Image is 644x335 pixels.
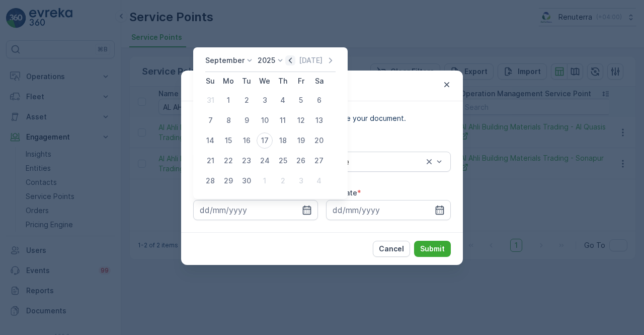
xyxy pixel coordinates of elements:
[275,173,291,189] div: 2
[311,173,327,189] div: 4
[220,173,236,189] div: 29
[257,132,273,149] div: 17
[293,112,309,128] div: 12
[205,55,245,65] p: September
[256,72,274,90] th: Wednesday
[202,92,218,108] div: 31
[311,112,327,128] div: 13
[275,153,291,169] div: 25
[238,132,255,149] div: 16
[373,241,410,257] button: Cancel
[257,153,273,169] div: 24
[201,72,219,90] th: Sunday
[299,55,323,65] p: [DATE]
[293,132,309,149] div: 19
[275,112,291,128] div: 11
[311,153,327,169] div: 27
[202,112,218,128] div: 7
[293,173,309,189] div: 3
[275,132,291,149] div: 18
[379,244,404,254] p: Cancel
[258,55,275,65] p: 2025
[326,200,451,220] input: dd/mm/yyyy
[257,92,273,108] div: 3
[274,72,292,90] th: Thursday
[310,72,328,90] th: Saturday
[202,153,218,169] div: 21
[275,92,291,108] div: 4
[238,92,255,108] div: 2
[257,112,273,128] div: 10
[202,173,218,189] div: 28
[238,153,255,169] div: 23
[292,72,310,90] th: Friday
[219,72,237,90] th: Monday
[420,244,445,254] p: Submit
[220,132,236,149] div: 15
[202,132,218,149] div: 14
[238,112,255,128] div: 9
[220,153,236,169] div: 22
[257,173,273,189] div: 1
[311,92,327,108] div: 6
[237,72,256,90] th: Tuesday
[193,200,318,220] input: dd/mm/yyyy
[220,112,236,128] div: 8
[414,241,451,257] button: Submit
[311,132,327,149] div: 20
[220,92,236,108] div: 1
[238,173,255,189] div: 30
[293,153,309,169] div: 26
[293,92,309,108] div: 5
